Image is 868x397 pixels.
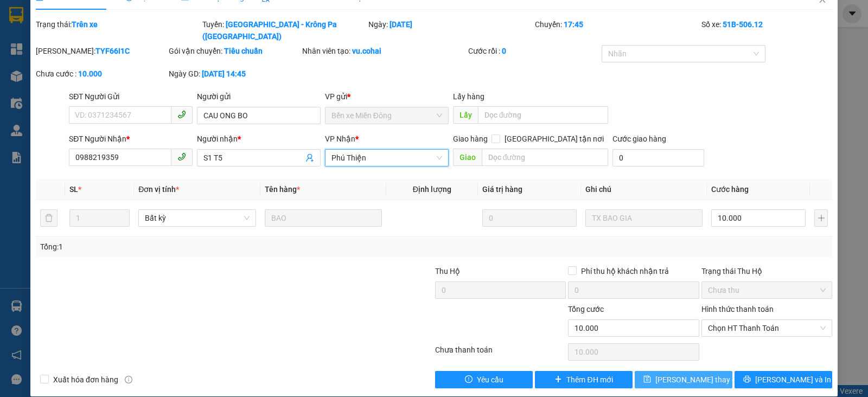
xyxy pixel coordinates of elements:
[453,135,488,143] span: Giao hàng
[69,133,193,145] div: SĐT Người Nhận
[224,47,263,55] b: Tiêu chuẩn
[534,18,700,42] div: Chuyến:
[413,185,451,194] span: Định lượng
[390,20,412,29] b: [DATE]
[78,69,102,78] b: 10.000
[265,185,300,194] span: Tên hàng
[755,374,831,386] span: [PERSON_NAME] và In
[465,375,473,384] span: exclamation-circle
[434,344,567,363] div: Chưa thanh toán
[35,18,201,42] div: Trạng thái:
[69,185,78,194] span: SL
[701,265,832,277] div: Trạng thái Thu Hộ
[169,45,299,57] div: Gói vận chuyển:
[700,18,833,42] div: Số xe:
[197,133,321,145] div: Người nhận
[305,153,314,162] span: user-add
[202,69,246,78] b: [DATE] 14:45
[585,209,703,227] input: Ghi Chú
[125,376,132,383] span: info-circle
[40,241,336,253] div: Tổng: 1
[568,305,604,313] span: Tổng cước
[367,18,534,42] div: Ngày:
[435,371,533,388] button: exclamation-circleYêu cầu
[453,106,478,124] span: Lấy
[655,374,742,386] span: [PERSON_NAME] thay đổi
[735,371,832,388] button: printer[PERSON_NAME] và In
[138,185,179,194] span: Đơn vị tính
[95,47,130,55] b: TYF66I1C
[554,375,562,384] span: plus
[482,149,609,166] input: Dọc đường
[711,185,749,194] span: Cước hàng
[453,92,484,101] span: Lấy hàng
[723,20,763,29] b: 51B-506.12
[435,267,460,276] span: Thu Hộ
[577,265,673,277] span: Phí thu hộ khách nhận trả
[325,135,355,143] span: VP Nhận
[701,305,774,313] label: Hình thức thanh toán
[197,91,321,103] div: Người gửi
[49,374,123,386] span: Xuất hóa đơn hàng
[325,91,449,103] div: VP gửi
[169,68,299,80] div: Ngày GD:
[612,135,666,143] label: Cước giao hàng
[581,179,707,200] th: Ghi chú
[177,152,186,161] span: phone
[72,20,98,29] b: Trên xe
[500,133,608,145] span: [GEOGRAPHIC_DATA] tận nơi
[352,47,381,55] b: vu.cohai
[36,45,167,57] div: [PERSON_NAME]:
[535,371,633,388] button: plusThêm ĐH mới
[566,374,612,386] span: Thêm ĐH mới
[564,20,583,29] b: 17:45
[814,209,828,227] button: plus
[40,209,58,227] button: delete
[201,18,368,42] div: Tuyến:
[265,209,382,227] input: VD: Bàn, Ghế
[743,375,751,384] span: printer
[478,106,609,124] input: Dọc đường
[202,20,337,41] b: [GEOGRAPHIC_DATA] - Krông Pa ([GEOGRAPHIC_DATA])
[331,150,442,166] span: Phú Thiện
[635,371,732,388] button: save[PERSON_NAME] thay đổi
[69,91,193,103] div: SĐT Người Gửi
[643,375,651,384] span: save
[177,110,186,119] span: phone
[302,45,467,57] div: Nhân viên tạo:
[331,107,442,124] span: Bến xe Miền Đông
[482,209,577,227] input: 0
[482,185,522,194] span: Giá trị hàng
[468,45,599,57] div: Cước rồi :
[502,47,506,55] b: 0
[453,149,482,166] span: Giao
[36,68,167,80] div: Chưa cước :
[477,374,503,386] span: Yêu cầu
[145,210,249,226] span: Bất kỳ
[612,149,704,167] input: Cước giao hàng
[708,320,826,336] span: Chọn HT Thanh Toán
[708,282,826,298] span: Chưa thu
